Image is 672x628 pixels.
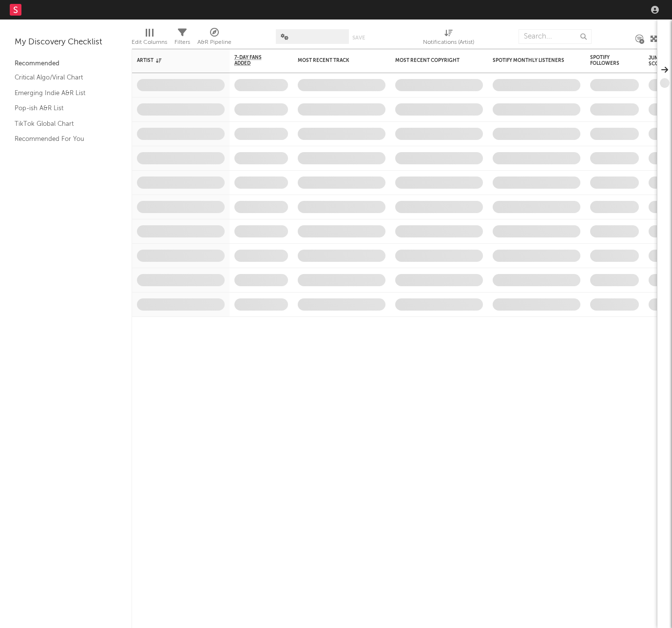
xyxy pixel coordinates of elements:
[234,55,273,66] span: 7-Day Fans Added
[197,24,231,53] div: A&R Pipeline
[15,103,107,114] a: Pop-ish A&R List
[518,29,592,44] input: Search...
[15,134,107,144] a: Recommended For You
[493,58,566,63] div: Spotify Monthly Listeners
[15,72,107,83] a: Critical Algo/Viral Chart
[15,58,117,70] div: Recommended
[15,118,107,129] a: TikTok Global Chart
[15,88,107,98] a: Emerging Indie A&R List
[395,58,468,63] div: Most Recent Copyright
[423,24,474,53] div: Notifications (Artist)
[298,58,371,63] div: Most Recent Track
[132,24,167,53] div: Edit Columns
[137,58,210,63] div: Artist
[590,55,624,66] div: Spotify Followers
[174,37,190,48] div: Filters
[423,37,474,48] div: Notifications (Artist)
[132,37,167,48] div: Edit Columns
[352,35,365,40] button: Save
[15,37,117,48] div: My Discovery Checklist
[197,37,231,48] div: A&R Pipeline
[174,24,190,53] div: Filters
